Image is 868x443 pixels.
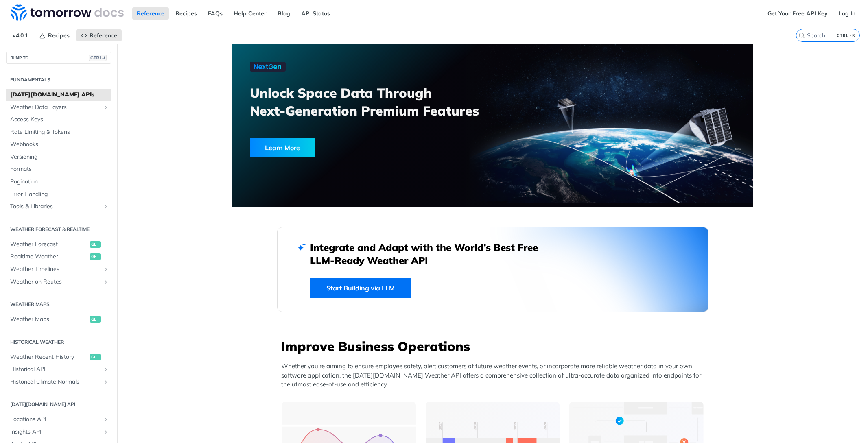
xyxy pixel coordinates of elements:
span: get [90,241,101,248]
a: Webhooks [6,138,111,151]
a: Versioning [6,151,111,163]
h3: Unlock Space Data Through Next-Generation Premium Features [250,84,502,120]
span: Weather on Routes [10,278,101,286]
button: Show subpages for Locations API [103,416,109,423]
span: Locations API [10,415,101,423]
span: Realtime Weather [10,253,88,261]
a: API Status [297,7,335,20]
span: Error Handling [10,190,109,199]
a: Weather on RoutesShow subpages for Weather on Routes [6,276,111,288]
span: Pagination [10,178,109,186]
span: Weather Timelines [10,265,101,273]
span: Access Keys [10,116,109,124]
svg: Search [798,32,805,39]
button: Show subpages for Insights API [103,429,109,435]
h2: Weather Maps [6,301,111,308]
a: Insights APIShow subpages for Insights API [6,426,111,438]
button: Show subpages for Tools & Libraries [103,203,109,210]
span: v4.0.1 [8,29,33,41]
img: NextGen [250,62,286,72]
span: [DATE][DOMAIN_NAME] APIs [10,91,109,99]
span: Tools & Libraries [10,203,101,211]
span: Webhooks [10,140,109,148]
a: Weather TimelinesShow subpages for Weather Timelines [6,263,111,275]
a: Get Your Free API Key [763,7,832,20]
span: Recipes [48,32,70,39]
h2: Historical Weather [6,338,111,346]
h2: Weather Forecast & realtime [6,226,111,233]
a: Rate Limiting & Tokens [6,126,111,138]
span: get [90,316,101,323]
button: Show subpages for Weather Timelines [103,266,109,273]
span: Weather Recent History [10,353,88,361]
a: Help Center [229,7,271,20]
span: Weather Data Layers [10,103,101,111]
span: Formats [10,165,109,173]
a: Weather Recent Historyget [6,351,111,363]
a: Formats [6,163,111,175]
button: Show subpages for Weather on Routes [103,279,109,285]
h2: Fundamentals [6,76,111,83]
a: Historical Climate NormalsShow subpages for Historical Climate Normals [6,376,111,388]
span: CTRL-/ [89,55,107,61]
span: Historical API [10,365,101,373]
span: Weather Maps [10,315,88,323]
a: Recipes [171,7,201,20]
button: Show subpages for Weather Data Layers [103,104,109,111]
a: Locations APIShow subpages for Locations API [6,413,111,426]
button: Show subpages for Historical Climate Normals [103,379,109,385]
span: get [90,253,101,260]
span: Rate Limiting & Tokens [10,128,109,136]
h3: Improve Business Operations [281,337,708,355]
a: [DATE][DOMAIN_NAME] APIs [6,89,111,101]
kbd: CTRL-K [835,31,857,39]
div: Learn More [250,138,315,157]
a: Realtime Weatherget [6,251,111,263]
a: Weather Mapsget [6,313,111,325]
a: Error Handling [6,188,111,201]
p: Whether you’re aiming to ensure employee safety, alert customers of future weather events, or inc... [281,362,708,389]
a: Learn More [250,138,451,157]
a: Start Building via LLM [310,278,411,298]
a: Weather Forecastget [6,238,111,251]
a: Pagination [6,176,111,188]
a: Tools & LibrariesShow subpages for Tools & Libraries [6,201,111,213]
a: Log In [834,7,860,20]
span: Versioning [10,153,109,161]
a: Recipes [35,29,74,41]
button: JUMP TOCTRL-/ [6,52,111,64]
button: Show subpages for Historical API [103,366,109,373]
a: Blog [273,7,295,20]
a: Weather Data LayersShow subpages for Weather Data Layers [6,101,111,113]
a: Reference [132,7,169,20]
a: Access Keys [6,113,111,126]
span: get [90,354,101,360]
h2: [DATE][DOMAIN_NAME] API [6,401,111,408]
a: Historical APIShow subpages for Historical API [6,363,111,375]
a: FAQs [203,7,227,20]
h2: Integrate and Adapt with the World’s Best Free LLM-Ready Weather API [310,241,550,267]
span: Weather Forecast [10,240,88,249]
span: Reference [90,32,117,39]
a: Reference [76,29,122,41]
span: Insights API [10,428,101,436]
span: Historical Climate Normals [10,378,101,386]
img: Tomorrow.io Weather API Docs [11,4,124,21]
